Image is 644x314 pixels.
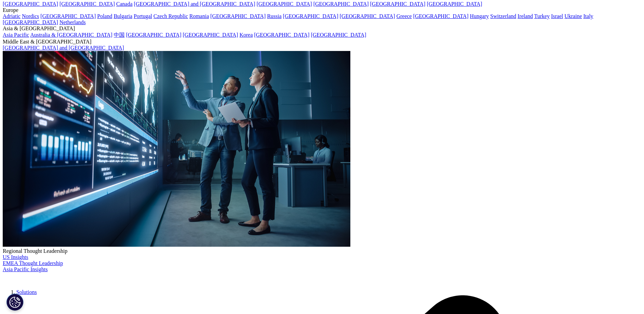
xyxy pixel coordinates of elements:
a: Asia Pacific [3,32,29,38]
a: Asia Pacific Insights [3,266,48,272]
img: 2093_analyzing-data-using-big-screen-display-and-laptop.png [3,51,350,247]
a: Italy [583,13,593,19]
div: Europe [3,7,641,13]
a: [GEOGRAPHIC_DATA] [427,1,482,7]
a: Turkey [534,13,550,19]
a: [GEOGRAPHIC_DATA] and [GEOGRAPHIC_DATA] [134,1,255,7]
a: [GEOGRAPHIC_DATA] [3,19,58,25]
a: Hungary [470,13,489,19]
div: Asia & [GEOGRAPHIC_DATA] [3,25,641,32]
a: [GEOGRAPHIC_DATA] [340,13,395,19]
a: [GEOGRAPHIC_DATA] [311,32,366,38]
a: Canada [116,1,132,7]
a: [GEOGRAPHIC_DATA] [413,13,468,19]
a: Greece [397,13,412,19]
a: Australia & [GEOGRAPHIC_DATA] [30,32,112,38]
a: [GEOGRAPHIC_DATA] [370,1,425,7]
a: [GEOGRAPHIC_DATA] and [GEOGRAPHIC_DATA] [3,45,124,51]
a: [GEOGRAPHIC_DATA] [254,32,310,38]
a: [GEOGRAPHIC_DATA] [283,13,338,19]
a: Russia [267,13,282,19]
a: US Insights [3,254,28,260]
a: Romania [189,13,209,19]
a: [GEOGRAPHIC_DATA] [257,1,312,7]
a: [GEOGRAPHIC_DATA] [313,1,369,7]
a: Switzerland [490,13,516,19]
a: Israel [551,13,563,19]
div: Regional Thought Leadership [3,248,641,254]
a: [GEOGRAPHIC_DATA] [3,1,58,7]
a: Poland [97,13,112,19]
a: Bulgaria [114,13,132,19]
div: Middle East & [GEOGRAPHIC_DATA] [3,39,641,45]
a: Netherlands [59,19,86,25]
a: EMEA Thought Leadership [3,260,63,266]
a: Nordics [22,13,39,19]
a: Ireland [518,13,533,19]
a: [GEOGRAPHIC_DATA] [183,32,238,38]
a: [GEOGRAPHIC_DATA] [126,32,181,38]
button: Cookie 设置 [6,294,23,311]
a: Portugal [134,13,152,19]
a: Adriatic [3,13,20,19]
a: [GEOGRAPHIC_DATA] [210,13,266,19]
a: 中国 [114,32,125,38]
a: Korea [239,32,253,38]
a: Czech Republic [153,13,188,19]
a: [GEOGRAPHIC_DATA] [40,13,96,19]
a: [GEOGRAPHIC_DATA] [59,1,115,7]
a: Solutions [16,289,37,295]
a: Ukraine [565,13,582,19]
